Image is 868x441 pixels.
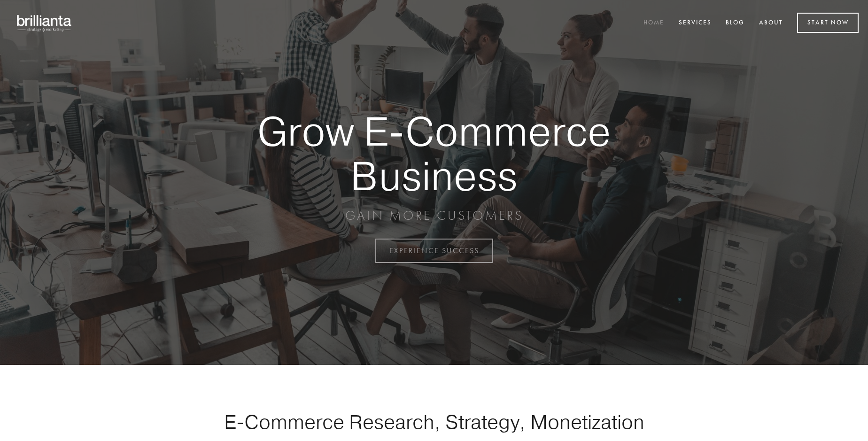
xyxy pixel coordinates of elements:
a: Home [637,15,670,31]
a: Services [673,15,718,31]
strong: Grow E-Commerce Business [225,109,643,198]
a: Start Now [797,13,859,33]
h1: E-Commerce Research, Strategy, Monetization [194,410,674,433]
a: Blog [720,15,751,31]
a: EXPERIENCE SUCCESS [375,239,493,263]
p: GAIN MORE CUSTOMERS [225,207,643,224]
img: brillianta - research, strategy, marketing [9,9,80,37]
a: About [753,15,789,31]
